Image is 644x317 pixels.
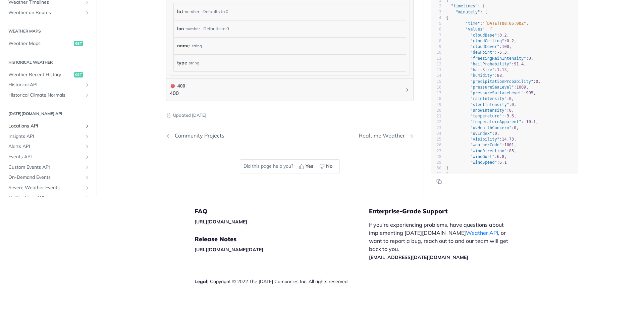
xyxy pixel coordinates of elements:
[466,229,498,236] a: Weather API
[431,154,441,159] div: 28
[317,161,336,171] button: No
[431,44,441,50] div: 9
[446,44,512,49] span: : ,
[499,160,507,165] span: 6.1
[203,24,229,34] div: Defaults to 0
[5,69,92,80] a: Weather Recent Historyget
[470,125,512,130] span: "uvHealthConcern"
[8,143,83,150] span: Alerts API
[507,38,514,43] span: 0.2
[470,56,526,60] span: "freezingRainIntensity"
[5,39,92,49] a: Weather Mapsget
[85,185,90,190] button: Show subpages for Severe Weather Events
[431,15,441,20] div: 4
[170,82,185,90] div: 400
[446,125,519,130] span: : ,
[446,67,509,72] span: : ,
[497,67,507,72] span: 1.13
[470,96,506,101] span: "rainIntensity"
[5,172,92,182] a: On-Demand EventsShow subpages for On-Demand Events
[203,7,228,16] div: Defaults to 0
[5,131,92,141] a: Insights APIShow subpages for Insights API
[8,133,83,140] span: Insights API
[431,96,441,102] div: 18
[74,41,83,46] span: get
[431,125,441,130] div: 23
[5,162,92,172] a: Custom Events APIShow subpages for Custom Events API
[192,41,202,51] div: string
[431,27,441,32] div: 6
[470,160,497,165] span: "windSpeed"
[85,175,90,180] button: Show subpages for On-Demand Events
[8,123,83,129] span: Locations API
[470,148,506,153] span: "windDirection"
[5,7,92,17] a: Weather on RoutesShow subpages for Weather on Routes
[326,163,332,170] span: No
[85,154,90,160] button: Show subpages for Events API
[470,102,509,107] span: "sleetIntensity"
[497,50,499,55] span: -
[195,207,369,215] h5: FAQ
[431,137,441,142] div: 25
[466,21,480,26] span: "time"
[446,137,517,142] span: : ,
[446,166,448,170] span: }
[431,61,441,67] div: 12
[456,9,480,14] span: "minutely"
[497,73,502,78] span: 88
[470,131,492,136] span: "uvIndex"
[5,193,92,203] a: Notifications APIShow subpages for Notifications API
[446,114,517,118] span: : ,
[5,121,92,131] a: Locations APIShow subpages for Locations API
[189,58,199,68] div: string
[431,9,441,15] div: 3
[8,92,83,98] span: Historical Climate Normals
[195,278,369,285] div: | Copyright © 2022 The [DATE] Companies Inc. All rights reserved
[470,114,502,118] span: "temperature"
[446,73,504,78] span: : ,
[470,108,506,112] span: "snowIntensity"
[470,137,499,142] span: "visibility"
[470,91,524,95] span: "pressureSurfaceLevel"
[470,38,504,43] span: "cloudCeiling"
[446,27,492,32] span: : {
[446,33,509,37] span: : ,
[5,111,92,117] h2: [DATE][DOMAIN_NAME] API
[195,247,263,253] a: [URL][DOMAIN_NAME][DATE]
[509,96,512,101] span: 0
[446,119,538,124] span: : ,
[504,114,506,118] span: -
[446,4,485,8] span: : {
[524,119,526,124] span: -
[306,163,313,170] span: Yes
[85,82,90,88] button: Show subpages for Historical API
[8,195,83,201] span: Notifications API
[185,7,199,16] div: number
[8,71,72,78] span: Weather Recent History
[446,102,517,107] span: : ,
[431,90,441,96] div: 17
[177,41,190,51] label: name
[171,84,175,88] span: 400
[517,85,526,89] span: 1009
[512,102,514,107] span: 0
[507,114,514,118] span: 3.6
[85,195,90,201] button: Show subpages for Notifications API
[431,107,441,113] div: 20
[446,79,541,84] span: : ,
[359,133,414,139] a: Next Page: Realtime Weather
[195,278,207,284] a: Legal
[514,125,516,130] span: 0
[431,84,441,90] div: 16
[446,171,451,176] span: },
[536,79,538,84] span: 0
[166,126,414,146] nav: Pagination Controls
[240,159,340,173] div: Did this page help you?
[446,160,507,165] span: :
[8,164,83,170] span: Custom Events API
[466,27,485,32] span: "values"
[5,80,92,90] a: Historical APIShow subpages for Historical API
[470,79,533,84] span: "precipitationProbability"
[470,50,494,55] span: "dewPoint"
[85,164,90,170] button: Show subpages for Custom Events API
